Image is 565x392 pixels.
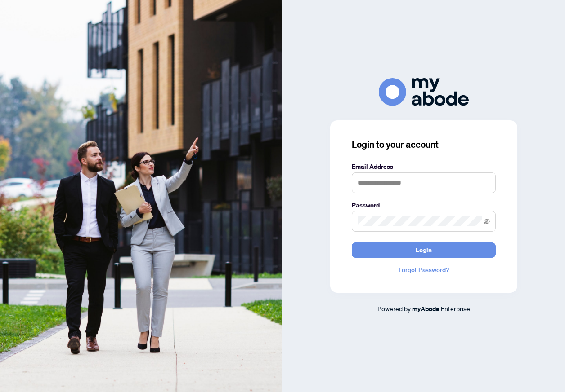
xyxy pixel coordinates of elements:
span: eye-invisible [484,218,490,225]
span: Login [416,243,432,257]
span: Enterprise [441,304,470,313]
button: Login [352,242,496,258]
img: ma-logo [379,78,469,106]
a: myAbode [412,304,439,314]
span: Powered by [377,304,411,313]
label: Email Address [352,162,496,172]
a: Forgot Password? [352,265,496,275]
label: Password [352,200,496,210]
h3: Login to your account [352,138,496,151]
